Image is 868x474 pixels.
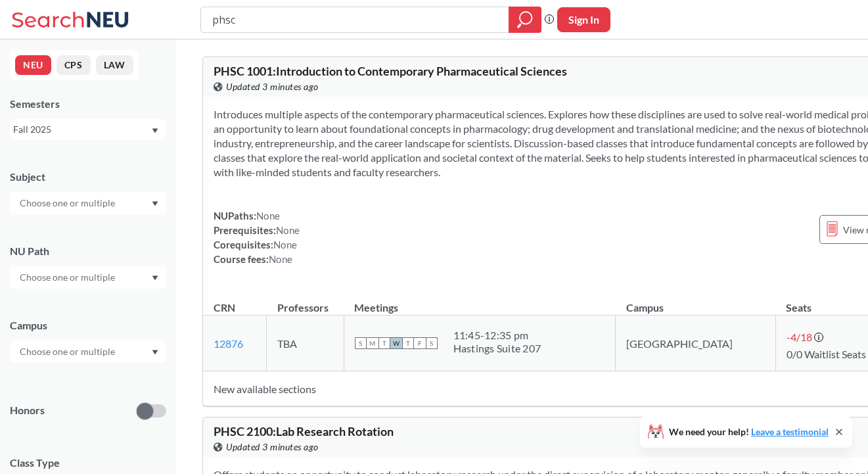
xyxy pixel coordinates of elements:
span: 0/0 Waitlist Seats [787,348,866,360]
span: Updated 3 minutes ago [226,440,319,454]
input: Choose one or multiple [13,195,124,211]
div: Campus [10,318,166,333]
div: Hastings Suite 207 [453,342,541,355]
button: Sign In [557,7,610,32]
div: Dropdown arrow [10,266,166,289]
td: [GEOGRAPHIC_DATA] [616,316,776,371]
span: None [269,253,292,265]
svg: Dropdown arrow [152,350,158,355]
svg: Dropdown arrow [152,275,158,281]
div: Fall 2025Dropdown arrow [10,119,166,140]
button: LAW [96,55,133,75]
a: 12876 [214,337,243,350]
span: F [414,337,426,349]
span: None [273,239,297,250]
button: CPS [57,55,91,75]
span: S [426,337,438,349]
div: Fall 2025 [13,122,150,137]
th: Campus [616,287,776,316]
span: M [367,337,378,349]
div: Dropdown arrow [10,341,166,363]
span: PHSC 2100 : Lab Research Rotation [214,424,394,438]
span: Class Type [10,456,166,470]
span: PHSC 1001 : Introduction to Contemporary Pharmaceutical Sciences [214,64,567,78]
th: Meetings [344,287,616,316]
span: Updated 3 minutes ago [226,80,319,94]
span: -4 / 18 [787,331,812,343]
div: magnifying glass [509,7,541,33]
button: NEU [15,55,51,75]
div: Subject [10,170,166,184]
input: Choose one or multiple [13,270,124,285]
th: Professors [267,287,344,316]
div: CRN [214,300,235,315]
div: Dropdown arrow [10,192,166,214]
svg: Dropdown arrow [152,201,158,206]
div: NUPaths: Prerequisites: Corequisites: Course fees: [214,208,300,266]
a: Leave a testimonial [751,426,829,437]
p: Honors [10,403,45,418]
span: None [276,224,300,236]
td: TBA [267,316,344,371]
div: 11:45 - 12:35 pm [453,329,541,342]
span: W [390,337,402,349]
input: Class, professor, course number, "phrase" [211,9,499,31]
svg: magnifying glass [517,11,533,29]
svg: Dropdown arrow [152,128,158,133]
span: We need your help! [669,427,829,437]
span: T [402,337,414,349]
span: S [355,337,367,349]
span: T [378,337,390,349]
div: Semesters [10,97,166,111]
span: None [256,210,280,222]
input: Choose one or multiple [13,344,124,360]
div: NU Path [10,244,166,258]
